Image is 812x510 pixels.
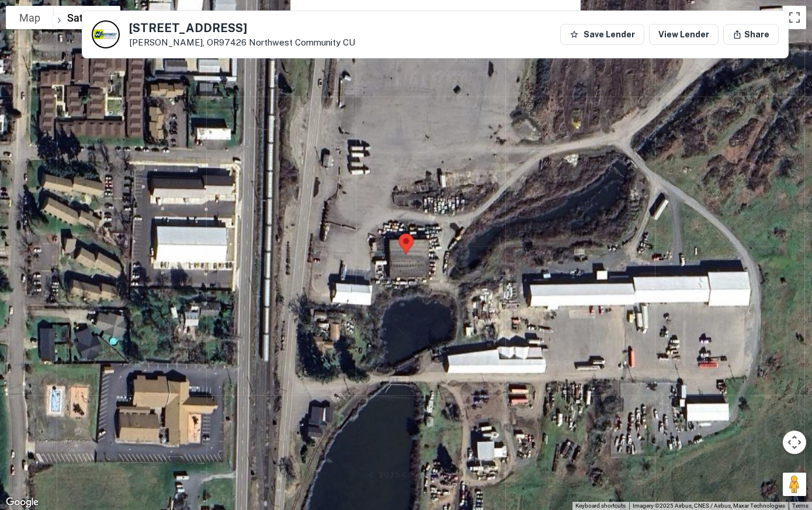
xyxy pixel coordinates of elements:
p: [PERSON_NAME], OR97426 [129,37,355,48]
iframe: Chat Widget [754,417,812,473]
a: View Lender [649,24,719,45]
button: Share [723,24,779,45]
h5: [STREET_ADDRESS] [129,22,355,34]
a: Northwest Community CU [249,37,355,47]
button: Save Lender [560,24,644,45]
